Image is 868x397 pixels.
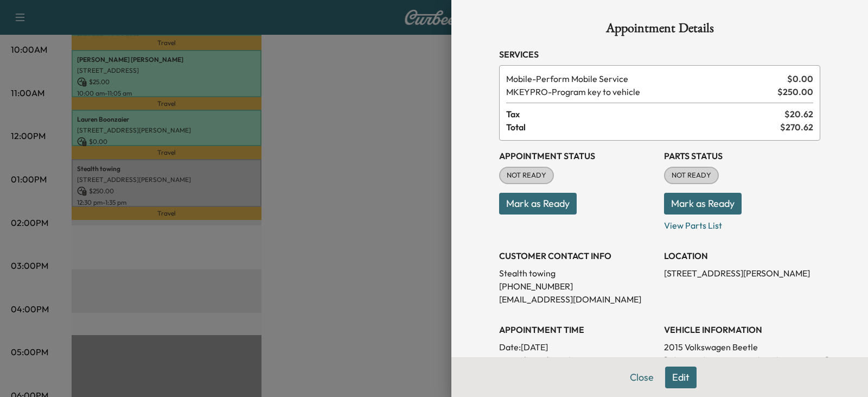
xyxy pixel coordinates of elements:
[664,215,820,232] p: View Parts List
[506,108,784,121] span: Tax
[664,267,820,280] p: [STREET_ADDRESS][PERSON_NAME]
[499,193,577,215] button: Mark as Ready
[499,267,655,280] p: Stealth towing
[780,121,813,134] span: $ 270.62
[664,249,820,262] h3: LOCATION
[777,85,813,98] span: $ 250.00
[787,72,813,85] span: $ 0.00
[664,323,820,336] h3: VEHICLE INFORMATION
[623,367,661,388] button: Close
[564,354,631,367] span: 12:15 PM - 1:15 PM
[664,193,742,215] button: Mark as Ready
[500,170,553,181] span: NOT READY
[499,249,655,262] h3: CUSTOMER CONTACT INFO
[664,149,820,162] h3: Parts Status
[784,108,813,121] span: $ 20.62
[499,293,655,306] p: [EMAIL_ADDRESS][DOMAIN_NAME]
[506,72,783,85] span: Perform Mobile Service
[499,323,655,336] h3: APPOINTMENT TIME
[499,22,820,39] h1: Appointment Details
[499,280,655,293] p: [PHONE_NUMBER]
[506,85,773,98] span: Program key to vehicle
[499,354,655,367] p: Arrival Window:
[499,341,655,354] p: Date: [DATE]
[665,170,718,181] span: NOT READY
[664,341,820,354] p: 2015 Volkswagen Beetle
[664,354,820,367] p: [US_VEHICLE_IDENTIFICATION_NUMBER]
[499,149,655,162] h3: Appointment Status
[506,121,780,134] span: Total
[499,48,820,61] h3: Services
[665,367,697,388] button: Edit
